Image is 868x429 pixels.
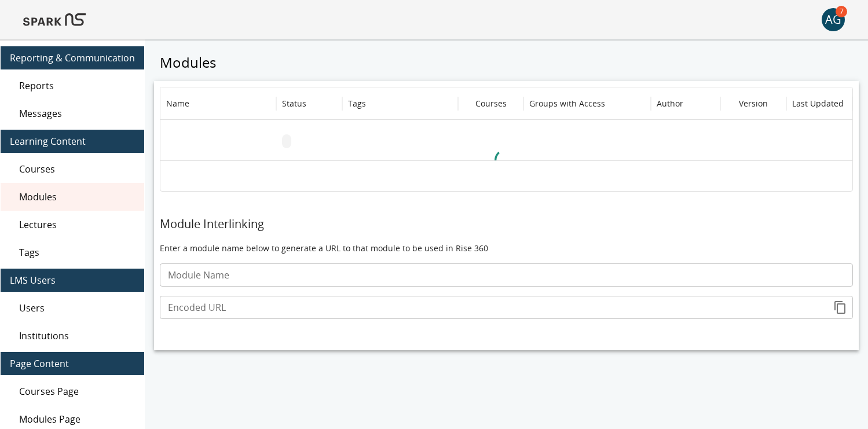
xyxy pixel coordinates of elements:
img: Logo of SPARK at Stanford [23,6,86,34]
div: Version [739,98,768,109]
div: Courses [475,98,507,109]
span: Lectures [19,218,135,232]
span: Users [19,301,135,315]
div: Author [657,98,683,109]
span: Tags [19,245,135,259]
div: Tags [348,98,366,109]
button: account of current user [822,8,845,31]
div: Modules [1,183,144,211]
span: Reporting & Communication [10,51,135,65]
span: Page Content [10,357,135,371]
p: Enter a module name below to generate a URL to that module to be used in Rise 360 [160,243,853,254]
span: Courses Page [19,384,135,398]
div: Status [282,98,306,109]
div: Reporting & Communication [1,46,144,69]
span: 7 [836,6,847,17]
div: Messages [1,100,144,127]
button: copy to clipboard [829,296,852,319]
span: Learning Content [10,134,135,148]
div: AG [822,8,845,31]
span: Modules Page [19,412,135,426]
div: Lectures [1,211,144,239]
div: Page Content [1,352,144,375]
h6: Module Interlinking [160,215,853,233]
h6: Groups with Access [529,97,605,110]
span: LMS Users [10,273,135,287]
span: Messages [19,107,135,120]
div: LMS Users [1,269,144,292]
span: Reports [19,79,135,93]
div: Tags [1,239,144,266]
span: Modules [19,190,135,204]
div: Courses Page [1,377,144,405]
div: Name [166,98,189,109]
div: Institutions [1,322,144,350]
div: Learning Content [1,130,144,153]
span: Institutions [19,329,135,343]
div: Courses [1,155,144,183]
h5: Modules [154,53,859,72]
h6: Last Updated [792,97,844,110]
div: Reports [1,72,144,100]
div: Users [1,294,144,322]
span: Courses [19,162,135,176]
